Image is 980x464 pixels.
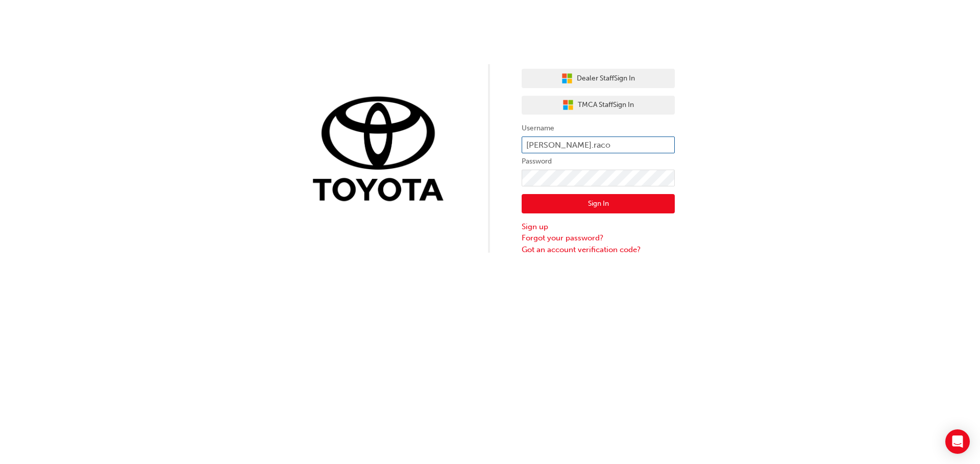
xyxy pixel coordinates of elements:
span: TMCA Staff Sign In [578,99,634,111]
input: Username [522,137,675,154]
a: Sign up [522,221,675,233]
button: Dealer StaffSign In [522,69,675,88]
label: Password [522,155,675,168]
a: Got an account verification code? [522,244,675,256]
button: Sign In [522,194,675,213]
a: Forgot your password? [522,232,675,244]
div: Open Intercom Messenger [945,429,970,454]
span: Dealer Staff Sign In [577,73,635,85]
img: Trak [305,94,458,207]
label: Username [522,122,675,134]
button: TMCA StaffSign In [522,96,675,115]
